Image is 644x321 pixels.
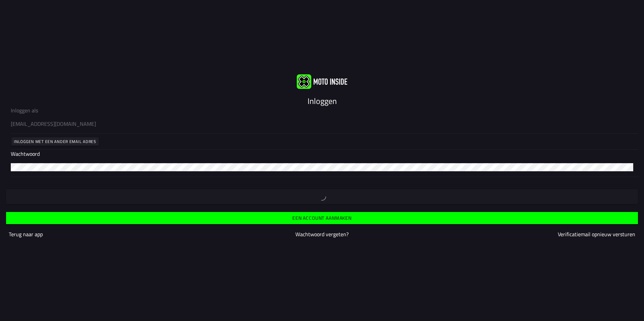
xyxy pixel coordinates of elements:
a: Terug naar app [9,230,43,238]
ion-input: Inloggen als [11,106,633,133]
a: Wachtwoord vergeten? [295,230,349,238]
ion-button: Een account aanmaken [6,212,638,224]
ion-input: Wachtwoord [11,150,633,177]
ion-text: Inloggen [308,95,337,107]
a: Verificatiemail opnieuw versturen [558,230,635,238]
ion-button: Inloggen met een ander email adres [11,137,99,146]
